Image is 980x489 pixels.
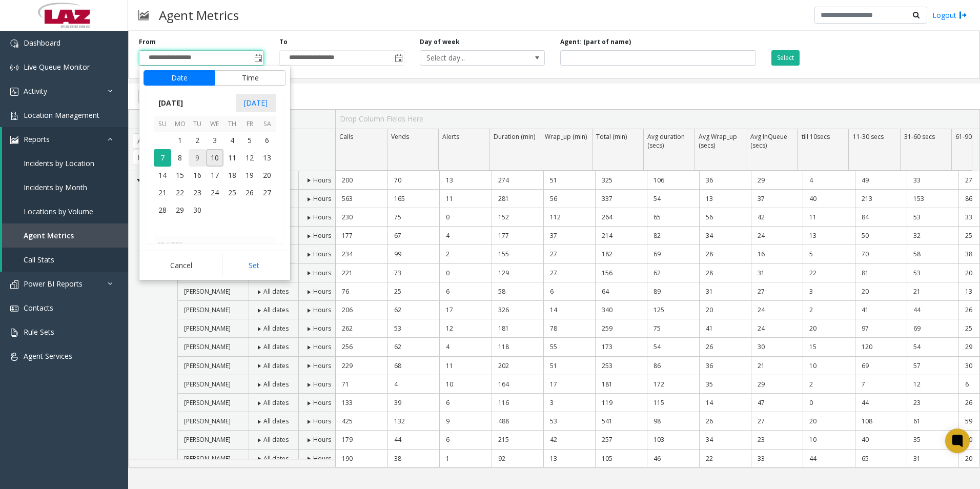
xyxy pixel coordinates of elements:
td: 76 [336,282,387,301]
td: 53 [907,264,958,282]
img: logout [959,10,967,21]
span: 28 [154,201,171,219]
td: 16 [751,245,803,263]
td: 221 [336,264,387,282]
span: 6 [258,132,276,149]
span: Hours [313,213,331,221]
button: Select [771,50,800,66]
td: Thursday, September 18, 2025 [223,167,241,184]
td: 256 [336,338,387,356]
span: 14 [154,167,171,184]
span: Incidents by Location [24,158,94,168]
td: 4 [439,227,491,245]
span: 18 [223,167,241,184]
span: till 10secs [802,132,830,141]
button: Export to PDF [138,89,203,104]
a: Locations by Volume [2,199,128,223]
td: 33 [907,171,958,190]
span: 26 [241,184,258,201]
td: 24 [751,301,803,319]
td: 4 [803,171,854,190]
td: Saturday, September 20, 2025 [258,167,276,184]
td: 40 [803,190,854,208]
a: Agent Metrics [2,223,128,248]
span: 23 [189,184,206,201]
td: 152 [492,208,543,227]
td: 213 [855,190,907,208]
td: 68 [387,357,439,375]
td: Sunday, September 21, 2025 [154,184,171,201]
td: 50 [855,227,907,245]
th: We [206,116,223,132]
span: 20 [258,167,276,184]
td: Saturday, September 27, 2025 [258,184,276,201]
td: 53 [907,208,958,227]
td: 164 [492,375,543,394]
button: Cancel [144,254,219,277]
td: 36 [699,171,751,190]
td: Monday, September 29, 2025 [171,201,189,219]
label: Day of week [420,37,460,47]
td: 24 [751,319,803,338]
td: 563 [336,190,387,208]
span: Activity [24,86,47,96]
img: 'icon' [10,88,18,96]
td: 86 [647,357,699,375]
td: 70 [387,171,439,190]
td: 230 [336,208,387,227]
td: 274 [492,171,543,190]
td: 11 [439,357,491,375]
td: 153 [907,190,958,208]
td: 13 [439,171,491,190]
span: 1 [171,132,189,149]
span: Hours [313,194,331,203]
span: Duration (min) [494,132,535,141]
td: 206 [336,301,387,319]
td: Tuesday, September 2, 2025 [189,132,206,149]
td: 264 [595,208,647,227]
td: 97 [855,319,907,338]
td: 182 [595,245,647,263]
span: Hours [313,324,331,333]
td: 6 [543,282,595,301]
td: 22 [803,264,854,282]
span: Drop Column Fields Here [340,114,423,124]
td: Monday, September 22, 2025 [171,184,189,201]
td: Monday, September 15, 2025 [171,167,189,184]
td: 28 [699,264,751,282]
td: 173 [595,338,647,356]
td: 27 [543,245,595,263]
td: Wednesday, September 17, 2025 [206,167,223,184]
td: 11 [439,190,491,208]
td: 0 [439,264,491,282]
span: [PERSON_NAME] [184,305,231,314]
span: 17 [206,167,223,184]
span: [PERSON_NAME] [184,361,231,370]
td: 337 [595,190,647,208]
td: 32 [907,227,958,245]
td: 20 [803,319,854,338]
span: Hour [133,150,179,165]
td: Friday, September 19, 2025 [241,167,258,184]
td: Wednesday, September 3, 2025 [206,132,223,149]
span: All dates [263,380,289,389]
span: 21 [154,184,171,201]
td: Friday, September 12, 2025 [241,149,258,167]
span: Hours [313,305,331,314]
td: 57 [907,357,958,375]
td: 2 [439,245,491,263]
span: All dates [263,305,289,314]
th: Tu [189,116,206,132]
span: 4 [223,132,241,149]
span: 7 [154,149,171,167]
td: 78 [543,319,595,338]
span: 15 [171,167,189,184]
td: 51 [543,357,595,375]
td: 27 [751,282,803,301]
span: Hours [313,176,331,185]
img: 'icon' [10,136,18,144]
span: All dates [263,361,289,370]
td: Sunday, September 14, 2025 [154,167,171,184]
td: 12 [907,375,958,394]
td: 2 [803,375,854,394]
